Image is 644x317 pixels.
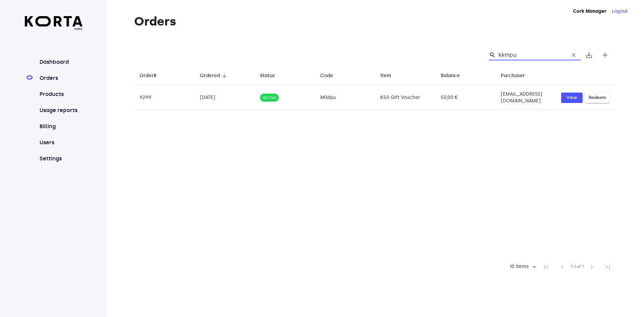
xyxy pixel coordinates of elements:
[38,139,83,147] a: Users
[38,74,83,82] a: Orders
[140,72,165,80] span: Order#
[25,16,83,27] img: Korta
[538,259,554,275] span: First Page
[200,72,229,80] span: Ordered
[565,94,579,102] span: View
[375,86,435,110] td: €50 Gift Voucher
[38,90,83,98] a: Products
[38,122,83,130] a: Billing
[561,93,583,103] button: View
[600,259,616,275] span: Last Page
[584,259,600,275] span: Next Page
[571,264,584,270] span: 1-1 of 1
[508,264,530,270] div: 10 items
[134,15,616,28] h1: Orders
[315,86,375,110] td: kKMpu
[260,72,275,80] div: Status
[25,27,83,31] span: beta
[435,86,496,110] td: 50,00 €
[260,95,279,101] span: active
[320,72,333,80] div: Code
[501,72,534,80] span: Purchaser
[320,72,342,80] span: Code
[221,73,227,79] span: arrow_downward
[501,72,525,80] div: Purchaser
[495,86,556,110] td: [EMAIL_ADDRESS][DOMAIN_NAME]
[585,93,609,103] button: Redeem
[200,72,220,80] div: Ordered
[380,72,391,80] div: Item
[25,16,83,31] a: beta
[498,50,563,60] input: Search
[38,106,83,114] a: Usage reports
[585,51,593,59] span: save_alt
[441,72,469,80] span: Balance
[570,52,577,58] span: clear
[38,58,83,66] a: Dashboard
[601,51,609,59] span: add
[140,72,156,80] div: Order#
[380,72,400,80] span: Item
[573,8,606,14] strong: Cork Manager
[260,72,283,80] span: Status
[489,52,496,58] span: Search
[441,72,460,80] div: Balance
[134,86,195,110] td: 9299
[566,48,581,62] button: Clear Search
[597,47,613,63] button: Create new gift card
[581,47,597,63] button: Export
[589,94,606,102] span: Redeem
[195,86,255,110] td: [DATE]
[612,8,628,15] button: Logout
[554,259,571,275] span: Previous Page
[38,155,83,163] a: Settings
[505,262,538,272] div: 10 items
